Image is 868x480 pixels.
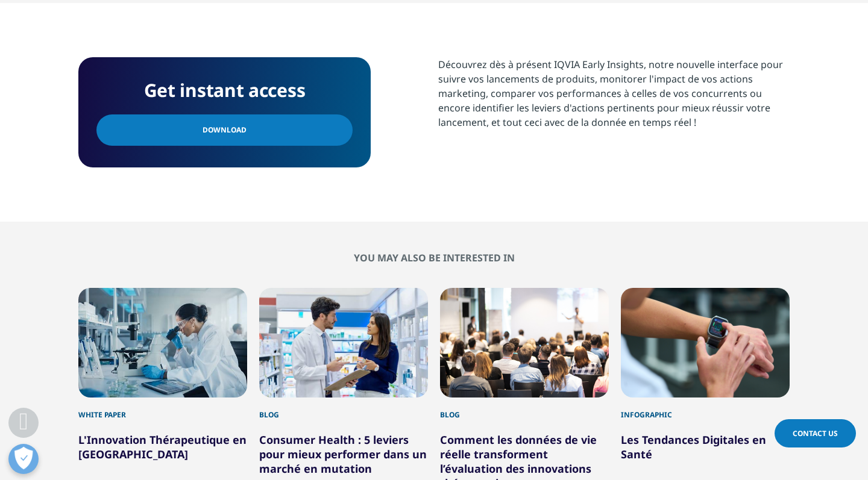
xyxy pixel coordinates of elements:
button: Open Preferences [8,444,39,474]
div: White Paper [78,397,247,420]
div: Blog [259,397,428,420]
a: L'Innovation Thérapeutique en [GEOGRAPHIC_DATA] [78,432,247,461]
h4: Get instant access [96,75,353,105]
div: Découvrez dès à présent IQVIA Early Insights, notre nouvelle interface pour suivre vos lancements... [438,57,790,129]
span: Download [203,123,247,137]
a: Download [96,114,353,146]
div: Infographic [621,397,790,420]
h2: You may also be interested in [78,252,790,264]
div: Blog [440,397,609,420]
a: Consumer Health : 5 leviers pour mieux performer dans un marché en mutation [259,432,427,476]
a: Contact Us [775,419,856,447]
a: Les Tendances Digitales en Santé [621,432,766,461]
span: Contact Us [793,428,838,438]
